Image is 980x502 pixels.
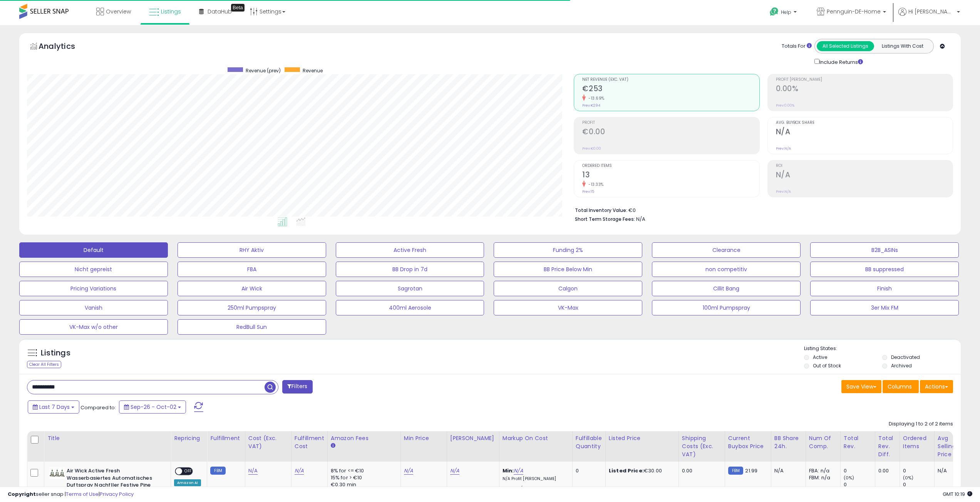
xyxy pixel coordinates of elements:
div: Markup on Cost [503,434,569,442]
a: N/A [514,467,523,475]
span: DataHub [208,8,232,15]
b: Total Inventory Value: [575,207,627,213]
div: Avg Selling Price [938,434,966,459]
button: Air Wick [178,281,326,296]
button: Active Fresh [336,242,484,258]
a: N/A [248,467,258,475]
button: BB suppressed [810,262,959,277]
div: Shipping Costs (Exc. VAT) [682,434,722,459]
span: Pennguin-DE-Home [827,8,881,15]
h5: Listings [41,348,70,359]
button: 400ml Aerosole [336,300,484,315]
button: Clearance [652,242,801,258]
small: FBM [210,467,225,475]
small: (0%) [903,475,914,481]
b: Min: [503,467,514,474]
span: Overview [106,8,131,15]
div: N/A [774,467,800,474]
div: FBA: n/a [809,467,834,474]
span: Compared to: [80,404,116,411]
button: B2B_ASINs [810,242,959,258]
button: VK-Max [494,300,642,315]
small: Amazon Fees. [331,442,335,449]
div: BB Share 24h. [774,434,802,450]
span: ROI [776,164,953,168]
li: €0 [575,205,947,214]
span: Help [781,9,791,15]
span: Profit [582,121,759,125]
button: 250ml Pumpspray [178,300,326,315]
button: Cillit Bang [652,281,801,296]
small: Prev: €294 [582,103,600,108]
span: Columns [888,383,912,390]
h2: €0.00 [582,127,759,138]
h2: 13 [582,170,759,181]
div: Total Rev. [844,434,872,450]
div: 8% for <= €10 [331,467,395,474]
button: 100ml Pumpspray [652,300,801,315]
div: 0.00 [878,467,894,474]
button: Calgon [494,281,642,296]
button: Filters [282,380,312,394]
span: OFF [182,468,194,475]
button: Nicht gepreist [19,262,168,277]
img: 41UC2FcrFEL._SL40_.jpg [49,467,65,479]
label: Deactivated [891,354,920,360]
div: 0 [903,481,934,488]
div: Title [47,434,168,442]
button: 3er Mix FM [810,300,959,315]
small: (0%) [844,475,854,481]
a: N/A [516,485,525,493]
div: Tooltip anchor [231,4,245,12]
span: Last 7 Days [39,403,70,411]
div: Cost (Exc. VAT) [248,434,288,450]
div: Amazon Fees [331,434,397,442]
a: Hi [PERSON_NAME] [898,8,960,25]
button: Vanish [19,300,168,315]
h2: €253 [582,84,759,95]
a: Privacy Policy [100,490,134,498]
th: The percentage added to the cost of goods (COGS) that forms the calculator for Min & Max prices. [499,431,572,462]
span: Profit [PERSON_NAME] [776,78,953,82]
h2: N/A [776,170,953,181]
small: Prev: 15 [582,189,594,194]
small: Prev: N/A [776,189,791,194]
label: Archived [891,362,912,369]
div: Listed Price [609,434,675,442]
h2: 0.00% [776,84,953,95]
i: Get Help [769,7,779,17]
span: 21.99 [745,467,757,474]
span: Sep-26 - Oct-02 [131,403,176,411]
button: Default [19,242,168,258]
span: Net Revenue (Exc. VAT) [582,78,759,82]
div: Min Price [404,434,444,442]
div: 0 [844,481,875,488]
div: N/A [938,467,963,474]
span: N/A [636,215,645,223]
div: €30.00 [609,467,673,474]
button: BB Drop in 7d [336,262,484,277]
div: 0.00 [682,467,719,474]
button: All Selected Listings [817,41,874,51]
button: Listings With Cost [874,41,931,51]
div: seller snap | | [8,491,134,498]
small: FBM [728,467,743,475]
small: -13.69% [586,95,605,101]
label: Active [813,354,827,360]
button: Last 7 Days [28,400,79,414]
div: Fulfillment Cost [295,434,324,450]
button: RHY Aktiv [178,242,326,258]
div: [PERSON_NAME] [450,434,496,442]
button: Sagrotan [336,281,484,296]
button: non competitiv [652,262,801,277]
a: Terms of Use [66,490,99,498]
div: Include Returns [809,57,872,66]
button: RedBull Sun [178,319,326,335]
div: 0 [844,467,875,474]
small: Prev: N/A [776,146,791,151]
button: Funding 2% [494,242,642,258]
b: Listed Price: [609,467,644,474]
button: Pricing Variations [19,281,168,296]
button: Save View [841,380,881,393]
span: Ordered Items [582,164,759,168]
